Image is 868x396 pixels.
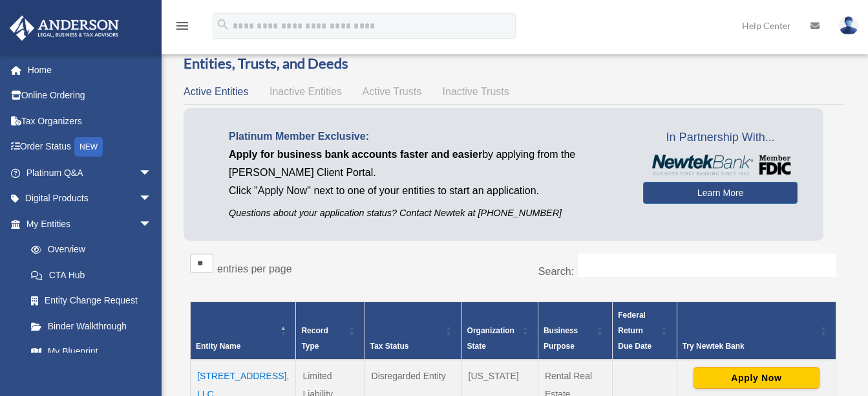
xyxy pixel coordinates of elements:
span: In Partnership With... [643,127,798,148]
span: arrow_drop_down [139,211,165,237]
span: arrow_drop_down [139,160,165,186]
a: Entity Change Request [18,288,165,314]
th: Tax Status: Activate to sort [365,302,461,360]
span: Inactive Trusts [443,86,509,97]
a: Order StatusNEW [9,134,171,160]
p: Click "Apply Now" next to one of your entities to start an application. [229,182,624,200]
div: Try Newtek Bank [683,338,816,354]
div: NEW [74,137,103,157]
span: Federal Return Due Date [618,311,651,351]
a: menu [175,23,190,34]
p: Questions about your application status? Contact Newtek at [PHONE_NUMBER] [229,205,624,221]
img: NewtekBankLogoSM.png [650,155,791,175]
h3: Entities, Trusts, and Deeds [184,54,843,74]
label: Search: [538,266,574,277]
a: Online Ordering [9,83,171,109]
span: arrow_drop_down [139,186,165,212]
i: search [216,17,230,32]
a: Tax Organizers [9,108,171,134]
p: by applying from the [PERSON_NAME] Client Portal. [229,146,624,182]
span: Business Purpose [544,326,578,351]
p: Platinum Member Exclusive: [229,127,624,146]
th: Record Type: Activate to sort [296,302,365,360]
span: Record Type [301,326,328,351]
span: Entity Name [196,342,240,351]
th: Federal Return Due Date: Activate to sort [613,302,677,360]
span: Active Entities [184,86,248,97]
span: Active Trusts [363,86,422,97]
label: entries per page [217,263,292,274]
img: User Pic [839,16,858,35]
a: Learn More [643,182,798,204]
i: menu [175,18,190,34]
a: My Blueprint [18,339,165,365]
th: Business Purpose: Activate to sort [538,302,612,360]
a: Binder Walkthrough [18,313,165,339]
span: Organization State [467,326,514,351]
th: Try Newtek Bank : Activate to sort [677,302,836,360]
span: Apply for business bank accounts faster and easier [229,149,482,160]
a: Overview [18,237,158,263]
th: Entity Name: Activate to invert sorting [191,302,296,360]
span: Inactive Entities [270,86,342,97]
button: Apply Now [693,367,820,389]
span: Tax Status [370,342,409,351]
a: Home [9,57,171,83]
img: Anderson Advisors Platinum Portal [6,16,123,41]
a: CTA Hub [18,262,165,288]
th: Organization State: Activate to sort [461,302,538,360]
a: Digital Productsarrow_drop_down [9,186,171,212]
a: My Entitiesarrow_drop_down [9,211,165,237]
a: Platinum Q&Aarrow_drop_down [9,160,171,186]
